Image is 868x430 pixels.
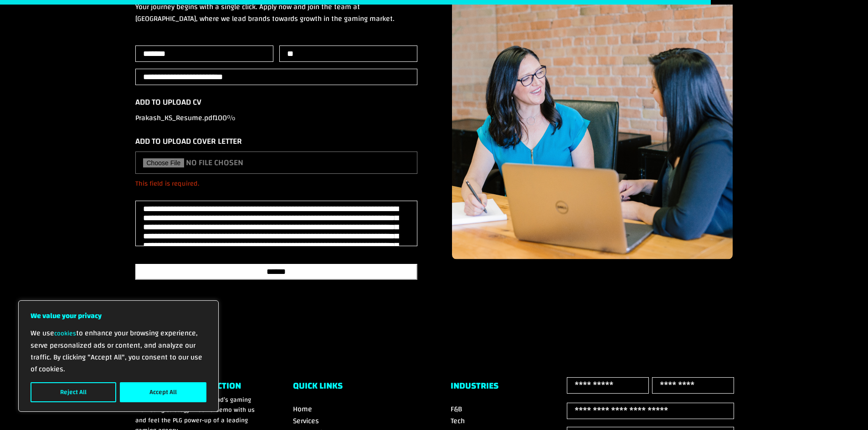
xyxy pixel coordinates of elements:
a: Tech [451,414,465,428]
span: 100% [215,111,236,125]
span: Prakash_KS_Resume.pdf [135,111,215,125]
iframe: Chat Widget [822,386,868,430]
h6: Industries [451,381,575,395]
div: This field is required. [135,177,418,190]
button: Accept All [120,382,206,402]
a: cookies [54,328,76,339]
h6: Quick Links [293,381,418,395]
label: Add to upload cover letter [135,135,242,147]
p: We use to enhance your browsing experience, serve personalized ads or content, and analyze our tr... [31,327,206,375]
button: Reject All [31,382,116,402]
div: We value your privacy [18,300,219,412]
p: Your journey begins with a single click. Apply now and join the team at [GEOGRAPHIC_DATA], where ... [135,1,418,25]
a: Services [293,414,319,428]
a: Home [293,402,312,416]
p: We value your privacy [31,310,206,322]
label: Add to upload cv [135,96,201,108]
a: F&B [451,402,462,416]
